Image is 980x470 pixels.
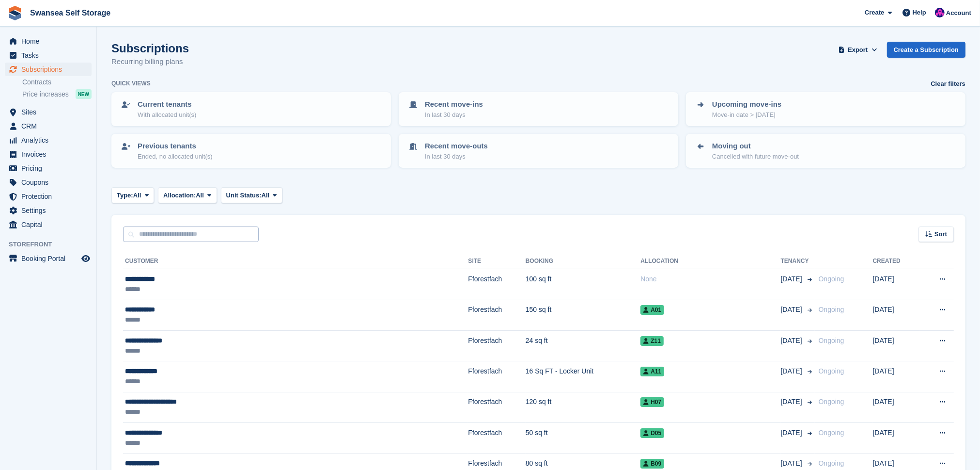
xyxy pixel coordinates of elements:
[138,141,213,152] p: Previous tenants
[111,79,151,88] h6: Quick views
[5,63,92,76] a: menu
[687,93,964,125] a: Upcoming move-ins Move-in date > [DATE]
[687,135,964,167] a: Moving out Cancelled with future move-out
[5,49,92,62] a: menu
[781,428,804,438] span: [DATE]
[468,330,525,361] td: Fforestfach
[425,152,488,162] p: In last 30 days
[819,367,844,375] span: Ongoing
[468,300,525,330] td: Fforestfach
[819,275,844,283] span: Ongoing
[781,274,804,284] span: [DATE]
[112,93,390,125] a: Current tenants With allocated unit(s)
[21,49,79,62] span: Tasks
[425,141,488,152] p: Recent move-outs
[526,330,641,361] td: 24 sq ft
[873,330,920,361] td: [DATE]
[712,110,781,120] p: Move-in date > [DATE]
[781,305,804,315] span: [DATE]
[26,5,114,21] a: Swansea Self Storage
[640,459,664,469] span: B09
[819,429,844,437] span: Ongoing
[640,367,664,376] span: A11
[163,191,196,200] span: Allocation:
[819,459,844,467] span: Ongoing
[400,93,677,125] a: Recent move-ins In last 30 days
[873,254,920,269] th: Created
[712,141,799,152] p: Moving out
[873,423,920,454] td: [DATE]
[111,42,189,55] h1: Subscriptions
[935,8,945,17] img: Donna Davies
[21,190,79,203] span: Protection
[21,176,79,189] span: Coupons
[22,90,69,99] span: Price increases
[526,361,641,392] td: 16 Sq FT - Locker Unit
[21,119,79,133] span: CRM
[468,361,525,392] td: Fforestfach
[913,8,926,17] span: Help
[640,397,664,407] span: H07
[425,110,483,120] p: In last 30 days
[158,187,217,203] button: Allocation: All
[873,361,920,392] td: [DATE]
[21,105,79,119] span: Sites
[640,254,780,269] th: Allocation
[873,300,920,330] td: [DATE]
[111,187,154,203] button: Type: All
[865,8,884,17] span: Create
[781,366,804,376] span: [DATE]
[21,34,79,48] span: Home
[526,254,641,269] th: Booking
[5,133,92,147] a: menu
[712,152,799,162] p: Cancelled with future move-out
[21,162,79,175] span: Pricing
[138,99,196,110] p: Current tenants
[781,336,804,346] span: [DATE]
[221,187,282,203] button: Unit Status: All
[887,42,965,58] a: Create a Subscription
[22,89,92,99] a: Price increases NEW
[111,56,189,67] p: Recurring billing plans
[138,152,213,162] p: Ended, no allocated unit(s)
[112,135,390,167] a: Previous tenants Ended, no allocated unit(s)
[21,147,79,161] span: Invoices
[640,305,664,315] span: A01
[21,63,79,76] span: Subscriptions
[123,254,468,269] th: Customer
[468,254,525,269] th: Site
[946,8,971,18] span: Account
[781,458,804,469] span: [DATE]
[640,274,780,284] div: None
[837,42,879,58] button: Export
[934,229,947,239] span: Sort
[526,269,641,300] td: 100 sq ft
[819,398,844,405] span: Ongoing
[76,89,92,99] div: NEW
[712,99,781,110] p: Upcoming move-ins
[138,110,196,120] p: With allocated unit(s)
[5,162,92,175] a: menu
[526,392,641,422] td: 120 sq ft
[133,191,141,200] span: All
[5,176,92,189] a: menu
[21,218,79,231] span: Capital
[8,6,22,20] img: stora-icon-8386f47178a22dfd0bd8f6a31ec36ba5ce8667c1dd55bd0f319d3a0aa187defe.svg
[226,191,262,200] span: Unit Status:
[21,252,79,265] span: Booking Portal
[5,204,92,217] a: menu
[819,337,844,344] span: Ongoing
[5,147,92,161] a: menu
[5,34,92,48] a: menu
[196,191,204,200] span: All
[468,392,525,422] td: Fforestfach
[5,190,92,203] a: menu
[400,135,677,167] a: Recent move-outs In last 30 days
[526,300,641,330] td: 150 sq ft
[781,254,815,269] th: Tenancy
[5,218,92,231] a: menu
[9,240,96,249] span: Storefront
[640,428,664,438] span: D05
[468,269,525,300] td: Fforestfach
[5,105,92,119] a: menu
